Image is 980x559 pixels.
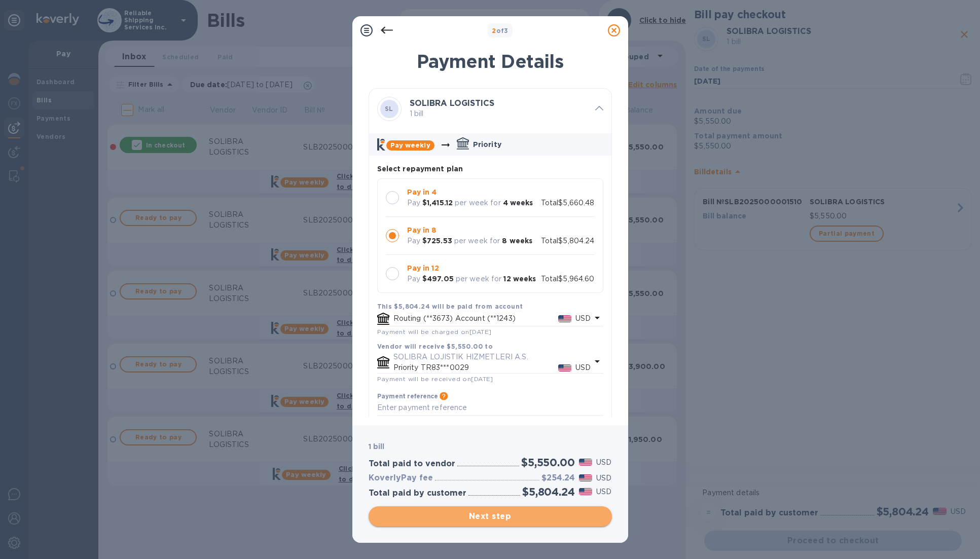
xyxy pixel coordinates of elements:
b: $497.05 [422,275,454,283]
b: Select repayment plan [377,165,463,173]
h3: $254.24 [541,473,575,483]
p: 1 bill [410,108,587,119]
b: 8 weeks [502,237,532,245]
p: Total $5,660.48 [541,198,595,208]
span: Payment will be received on [DATE] [377,375,493,383]
img: USD [579,474,593,481]
h3: KoverlyPay fee [369,473,433,483]
b: Pay in 12 [407,264,439,272]
b: $725.53 [422,237,452,245]
b: SL [385,105,393,113]
p: Pay [407,236,420,246]
h1: Payment Details [369,51,612,72]
h2: $5,804.24 [522,486,574,498]
img: USD [558,364,572,371]
h2: $5,550.00 [521,456,574,469]
img: USD [558,315,572,322]
div: SLSOLIBRA LOGISTICS 1 bill [369,89,611,129]
p: USD [575,313,591,324]
p: USD [596,473,611,483]
img: USD [579,488,593,495]
h3: Total paid to vendor [369,459,455,469]
p: SOLIBRA LOJISTIK HIZMETLERI A.S. [393,352,591,362]
h3: Total paid by customer [369,489,466,498]
button: Next step [369,506,612,527]
p: per week for [456,274,502,284]
b: Pay weekly [390,141,430,149]
span: 2 [492,27,496,34]
p: Routing (**3673) Account (**1243) [393,313,558,324]
p: USD [575,362,591,373]
p: Priority TR83***0029 [393,362,558,373]
b: Vendor will receive $5,550.00 to [377,343,493,350]
p: Priority [473,139,501,150]
b: SOLIBRA LOGISTICS [410,98,494,108]
b: 4 weeks [503,199,533,207]
p: USD [596,457,611,468]
b: This $5,804.24 will be paid from account [377,303,523,310]
b: Pay in 4 [407,188,437,196]
b: 12 weeks [503,275,536,283]
p: Pay [407,274,420,284]
h3: Payment reference [377,393,438,400]
span: Payment will be charged on [DATE] [377,328,492,336]
span: Next step [377,510,604,523]
b: of 3 [492,27,509,34]
p: Pay [407,198,420,208]
img: USD [579,459,593,466]
b: $1,415.12 [422,199,453,207]
p: Total $5,804.24 [541,236,595,246]
p: per week for [455,198,501,208]
b: Pay in 8 [407,226,437,234]
b: 1 bill [369,442,385,451]
p: USD [596,487,611,497]
p: per week for [454,236,500,246]
p: Total $5,964.60 [541,274,595,284]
